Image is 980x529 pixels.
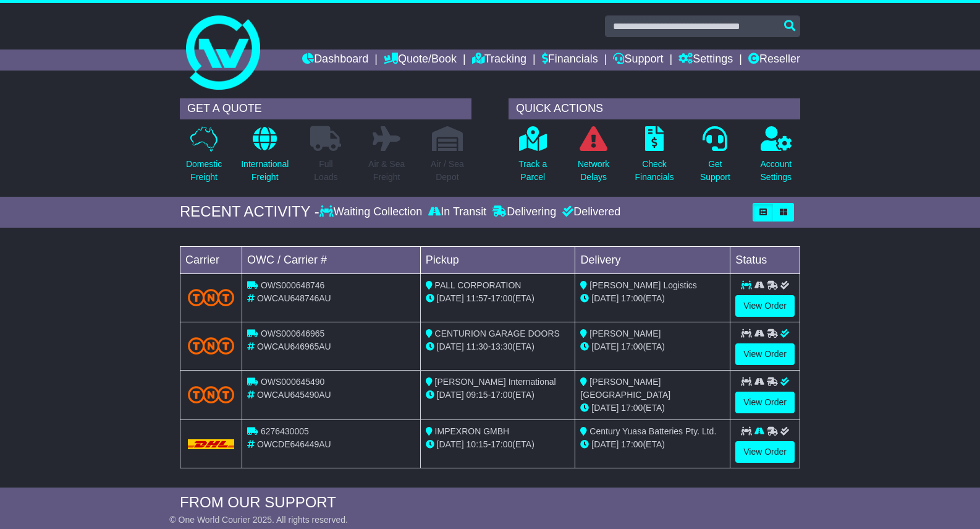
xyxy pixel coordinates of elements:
a: Support [613,49,663,71]
p: Domestic Freight [186,158,222,184]
span: [PERSON_NAME] Logistics [589,280,697,290]
a: Settings [678,49,733,71]
span: [DATE] [591,403,619,413]
a: View Order [735,295,795,317]
span: [PERSON_NAME] International [435,377,556,387]
span: 10:15 [467,439,488,449]
a: GetSupport [699,126,731,191]
p: Air & Sea Freight [368,158,405,184]
a: Dashboard [302,49,368,71]
span: OWS000645490 [261,377,325,387]
span: CENTURION GARAGE DOORS [435,329,560,338]
div: - (ETA) [426,292,570,305]
span: [PERSON_NAME] [589,329,661,338]
a: Quote/Book [384,49,457,71]
span: [DATE] [437,293,464,303]
p: Track a Parcel [518,158,547,184]
a: View Order [735,441,795,463]
div: (ETA) [580,340,725,353]
div: Delivering [489,205,559,219]
td: Status [730,246,800,273]
a: AccountSettings [760,126,793,191]
a: View Order [735,343,795,365]
div: QUICK ACTIONS [509,98,800,119]
p: Full Loads [310,158,341,184]
span: 17:00 [621,403,643,413]
a: InternationalFreight [240,126,289,191]
div: Waiting Collection [319,205,425,219]
img: TNT_Domestic.png [188,289,234,306]
span: OWCAU646965AU [257,342,331,351]
div: Delivered [559,205,620,219]
span: [DATE] [591,439,619,449]
td: Carrier [180,246,242,273]
span: IMPEXRON GMBH [435,426,510,436]
div: (ETA) [580,438,725,451]
p: Account Settings [761,158,792,184]
div: - (ETA) [426,340,570,353]
span: 17:00 [491,390,512,400]
span: 11:30 [467,342,488,351]
p: International Freight [241,158,289,184]
p: Air / Sea Depot [431,158,464,184]
img: TNT_Domestic.png [188,386,234,403]
span: OWS000648746 [261,280,325,290]
a: Financials [542,49,598,71]
a: View Order [735,392,795,413]
img: TNT_Domestic.png [188,337,234,354]
a: Track aParcel [518,126,547,191]
a: Reseller [748,49,800,71]
div: FROM OUR SUPPORT [180,494,800,512]
span: [DATE] [591,293,619,303]
span: 17:00 [491,439,512,449]
span: OWS000646965 [261,329,325,338]
div: GET A QUOTE [180,98,471,119]
span: OWCAU645490AU [257,390,331,400]
td: Pickup [420,246,575,273]
span: PALL CORPORATION [435,280,522,290]
a: Tracking [472,49,526,71]
span: 17:00 [621,439,643,449]
span: OWCDE646449AU [257,439,331,449]
div: (ETA) [580,402,725,415]
span: 11:57 [467,293,488,303]
p: Check Financials [635,158,674,184]
span: 6276430005 [261,426,309,436]
div: - (ETA) [426,389,570,402]
span: [DATE] [437,390,464,400]
span: 13:30 [491,342,512,351]
span: [DATE] [437,439,464,449]
a: NetworkDelays [577,126,610,191]
div: RECENT ACTIVITY - [180,203,319,221]
img: DHL.png [188,439,234,449]
span: 17:00 [621,342,643,351]
span: © One World Courier 2025. All rights reserved. [169,515,348,525]
span: [DATE] [591,342,619,351]
span: 17:00 [491,293,512,303]
div: (ETA) [580,292,725,305]
div: - (ETA) [426,438,570,451]
span: 09:15 [467,390,488,400]
div: In Transit [425,205,489,219]
p: Get Support [700,158,730,184]
span: 17:00 [621,293,643,303]
span: Century Yuasa Batteries Pty. Ltd. [589,426,716,436]
span: [DATE] [437,342,464,351]
a: DomesticFreight [185,126,222,191]
span: OWCAU648746AU [257,293,331,303]
td: OWC / Carrier # [242,246,421,273]
span: [PERSON_NAME][GEOGRAPHIC_DATA] [580,377,670,400]
td: Delivery [575,246,730,273]
p: Network Delays [578,158,609,184]
a: CheckFinancials [635,126,675,191]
